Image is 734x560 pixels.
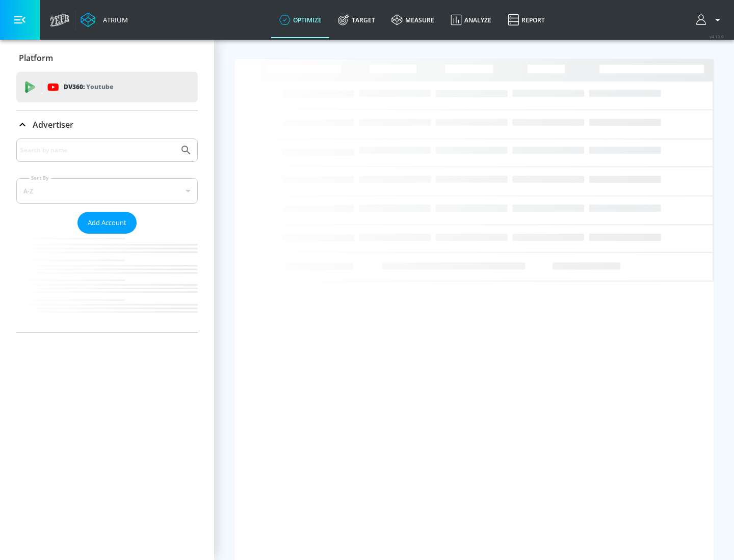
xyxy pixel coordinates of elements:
div: Platform [16,44,198,72]
div: A-Z [16,178,198,204]
span: Add Account [88,217,126,229]
div: Atrium [99,15,128,24]
p: DV360: [64,81,113,93]
button: Add Account [77,212,137,234]
p: Platform [19,52,53,64]
a: Report [500,2,553,38]
p: Advertiser [33,119,73,130]
input: Search by name [20,144,175,157]
a: optimize [271,2,330,38]
div: Advertiser [16,138,198,332]
a: Target [330,2,383,38]
p: Youtube [86,81,113,92]
label: Sort By [29,175,51,181]
span: v 4.19.0 [710,34,724,39]
div: DV360: Youtube [16,72,198,102]
a: measure [383,2,442,38]
nav: list of Advertiser [16,234,198,332]
div: Advertiser [16,110,198,139]
a: Atrium [81,12,128,27]
a: Analyze [442,2,500,38]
